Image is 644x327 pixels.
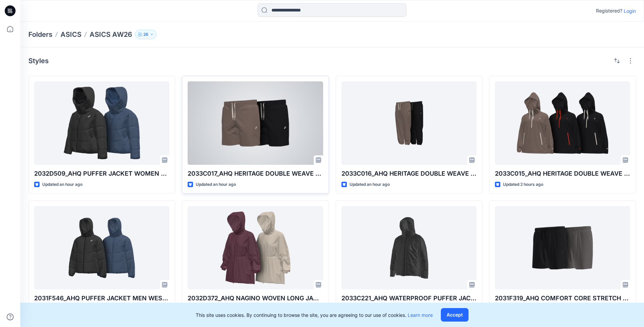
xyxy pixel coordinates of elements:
[495,81,630,165] a: 2033C015_AHQ HERITAGE DOUBLE WEAVE RELAXED ANORAK UNISEX WESTERN _AW26
[34,294,169,303] p: 2031F546_AHQ PUFFER JACKET MEN WESTERN _AW26
[350,181,390,188] p: Updated an hour ago
[28,57,49,65] h4: Styles
[341,169,477,178] p: 2033C016_AHQ HERITAGE DOUBLE WEAVE PANT UNISEX WESTERN_AW26
[188,206,323,290] a: 2032D372_AHQ NAGINO WOVEN LONG JACKET WOMEN WESTERN_AW26
[90,30,132,39] p: ASICS AW26
[61,30,81,39] a: ASICS
[135,30,157,39] button: 26
[188,294,323,303] p: 2032D372_AHQ NAGINO WOVEN LONG JACKET WOMEN WESTERN_AW26
[34,81,169,165] a: 2032D509_AHQ PUFFER JACKET WOMEN WESTERN_AW26
[188,81,323,165] a: 2033C017_AHQ HERITAGE DOUBLE WEAVE 7IN SHORT UNISEX WESTERN_AW26
[143,31,148,38] p: 26
[28,30,52,39] a: Folders
[503,181,543,188] p: Updated 2 hours ago
[495,206,630,290] a: 2031F319_AHQ COMFORT CORE STRETCH WOVEN 7IN SHORT MEN WESTERN_SMS_AW26
[196,311,433,319] p: This site uses cookies. By continuing to browse the site, you are agreeing to our use of cookies.
[495,169,630,178] p: 2033C015_AHQ HERITAGE DOUBLE WEAVE RELAXED ANORAK UNISEX WESTERN _AW26
[596,7,622,15] p: Registered?
[341,81,477,165] a: 2033C016_AHQ HERITAGE DOUBLE WEAVE PANT UNISEX WESTERN_AW26
[341,294,477,303] p: 2033C221_AHQ WATERPROOF PUFFER JACEKT UNISEX WESTERN_AW26
[196,181,236,188] p: Updated an hour ago
[34,169,169,178] p: 2032D509_AHQ PUFFER JACKET WOMEN WESTERN_AW26
[441,308,469,322] button: Accept
[408,312,433,318] a: Learn more
[341,206,477,290] a: 2033C221_AHQ WATERPROOF PUFFER JACEKT UNISEX WESTERN_AW26
[188,169,323,178] p: 2033C017_AHQ HERITAGE DOUBLE WEAVE 7IN SHORT UNISEX WESTERN_AW26
[34,206,169,290] a: 2031F546_AHQ PUFFER JACKET MEN WESTERN _AW26
[624,7,636,15] p: Login
[42,181,82,188] p: Updated an hour ago
[495,294,630,303] p: 2031F319_AHQ COMFORT CORE STRETCH WOVEN 7IN SHORT MEN WESTERN_SMS_AW26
